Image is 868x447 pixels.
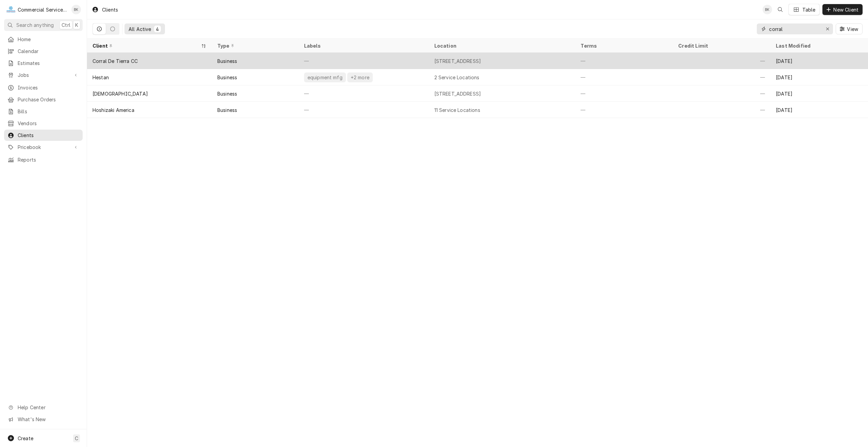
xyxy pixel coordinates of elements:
a: Purchase Orders [4,94,83,105]
div: — [299,85,429,102]
a: Estimates [4,57,83,69]
div: 4 [155,26,160,33]
div: Business [217,90,237,97]
div: Client [93,42,200,49]
a: Bills [4,106,83,117]
button: New Client [822,4,863,15]
div: [DEMOGRAPHIC_DATA] [93,90,148,97]
div: [DATE] [770,53,868,69]
div: BK [763,5,772,14]
div: — [673,69,770,85]
div: Commercial Service Co.'s Avatar [6,5,16,14]
a: Go to Jobs [4,69,83,81]
span: Estimates [18,60,79,67]
span: Calendar [18,48,79,55]
div: C [6,5,16,14]
div: [DATE] [770,69,868,85]
div: Corral De Tierra CC [93,57,138,65]
span: Purchase Orders [18,96,79,103]
div: — [673,102,770,118]
div: All Active [129,26,151,33]
a: Vendors [4,118,83,129]
span: Clients [18,132,79,139]
div: [DATE] [770,85,868,102]
span: Invoices [18,84,79,91]
div: Brian Key's Avatar [763,5,772,14]
span: Vendors [18,120,79,127]
div: — [575,85,673,102]
div: Location [434,42,570,49]
div: Labels [304,42,423,49]
button: Search anythingCtrlK [4,19,83,31]
div: equipment mfg [307,74,343,81]
div: Table [802,6,816,13]
a: Reports [4,154,83,165]
div: +2 more [350,74,370,81]
a: Go to Pricebook [4,142,83,153]
span: Jobs [18,71,69,79]
div: 11 Service Locations [434,106,480,114]
span: View [846,26,859,33]
a: Go to Help Center [4,402,83,413]
span: Create [18,435,33,441]
div: Hoshizaki America [93,106,134,114]
div: — [673,53,770,69]
span: Pricebook [18,144,69,151]
div: — [673,85,770,102]
span: New Client [832,6,860,13]
input: Keyword search [769,23,820,34]
span: C [75,435,78,442]
a: Go to What's New [4,414,83,425]
div: Type [217,42,292,49]
span: Home [18,36,79,43]
span: What's New [18,416,79,423]
div: Last Modified [776,42,861,49]
a: Home [4,34,83,45]
div: — [575,102,673,118]
a: Invoices [4,82,83,93]
div: 2 Service Locations [434,74,480,81]
a: Calendar [4,46,83,57]
div: — [575,69,673,85]
div: — [575,53,673,69]
div: BK [71,5,81,14]
span: K [75,21,78,29]
span: Bills [18,108,79,115]
div: Terms [581,42,666,49]
span: Search anything [16,21,54,29]
a: Clients [4,130,83,141]
button: View [836,23,863,34]
span: Reports [18,156,79,163]
div: [STREET_ADDRESS] [434,57,481,65]
div: Brian Key's Avatar [71,5,81,14]
div: Business [217,74,237,81]
span: Ctrl [62,21,70,29]
div: Credit Limit [678,42,764,49]
span: Help Center [18,404,79,411]
div: — [299,53,429,69]
div: Business [217,57,237,65]
button: Open search [775,4,786,15]
div: Commercial Service Co. [18,6,68,13]
div: Hestan [93,74,109,81]
div: [STREET_ADDRESS] [434,90,481,97]
div: Business [217,106,237,114]
div: — [299,102,429,118]
button: Erase input [822,23,833,34]
div: [DATE] [770,102,868,118]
